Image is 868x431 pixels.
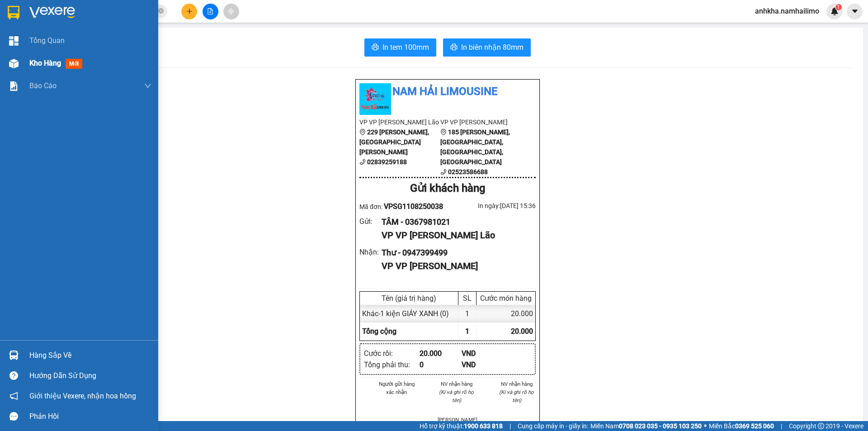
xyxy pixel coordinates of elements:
div: Thư [86,29,159,40]
span: phone [359,159,366,165]
div: Thư - 0947399499 [382,246,528,259]
span: question-circle [9,371,18,380]
span: Hỗ trợ kỹ thuật: [420,421,503,431]
div: 0367981021 [8,40,80,53]
img: logo.jpg [359,83,391,115]
div: Hàng sắp về [29,349,151,362]
div: 20.000 [476,305,535,322]
span: file-add [207,8,213,14]
li: NV nhận hàng [497,380,536,388]
span: copyright [818,423,824,429]
span: caret-down [851,7,859,15]
span: Cung cấp máy in - giấy in: [518,421,588,431]
div: Cước món hàng [479,294,533,303]
span: message [9,412,18,421]
span: Kho hàng [29,59,61,67]
b: 229 [PERSON_NAME], [GEOGRAPHIC_DATA][PERSON_NAME] [359,128,429,156]
li: [PERSON_NAME] [438,416,476,424]
b: 02523586688 [448,168,488,175]
span: Tổng Quan [29,35,65,46]
button: aim [223,4,239,19]
div: VP [PERSON_NAME] [8,8,80,29]
div: VND [462,359,504,370]
strong: 0708 023 035 - 0935 103 250 [619,422,702,430]
div: 1 [458,305,476,322]
b: 02839259188 [367,158,407,166]
div: Gửi : [359,216,382,227]
span: printer [450,43,458,52]
i: (Kí và ghi rõ họ tên) [499,389,534,403]
span: Giới thiệu Vexere, nhận hoa hồng [29,390,136,402]
img: logo-vxr [8,6,19,19]
span: anhkha.namhailimo [748,5,826,17]
i: (Kí và ghi rõ họ tên) [439,389,474,403]
span: In biên nhận 80mm [461,42,524,53]
div: TÂM [8,29,80,40]
span: VPSG1108250038 [384,202,443,211]
span: mới [66,59,82,69]
div: 20.000 [7,58,81,69]
span: 1 [837,4,840,10]
div: Nhận : [359,246,382,258]
div: In ngày: [DATE] 15:36 [448,201,536,211]
img: warehouse-icon [9,59,19,68]
div: Tổng phải thu : [364,359,420,370]
li: NV nhận hàng [438,380,476,388]
div: Phản hồi [29,410,151,423]
div: Hướng dẫn sử dụng [29,369,151,383]
div: 20.000 [420,348,462,359]
img: icon-new-feature [830,7,839,15]
span: Khác - 1 kiện GIÁY XANH (0) [362,309,449,318]
button: file-add [203,4,218,19]
img: warehouse-icon [9,350,19,360]
span: close-circle [158,8,164,14]
b: 185 [PERSON_NAME], [GEOGRAPHIC_DATA], [GEOGRAPHIC_DATA], [GEOGRAPHIC_DATA] [440,128,510,166]
span: aim [228,8,234,14]
li: Người gửi hàng xác nhận [377,380,416,396]
span: 1 [465,327,469,336]
span: phone [440,169,447,175]
span: Nhận: [86,9,108,18]
span: environment [359,129,366,135]
li: VP VP [PERSON_NAME] Lão [359,117,440,127]
button: caret-down [847,4,863,19]
div: TÂM - 0367981021 [382,216,528,228]
div: 0 [420,359,462,370]
sup: 1 [835,4,842,10]
div: Cước rồi : [364,348,420,359]
div: SL [461,294,474,303]
span: CR : [7,59,21,69]
span: notification [9,392,18,400]
span: Báo cáo [29,80,57,91]
span: 20.000 [511,327,533,336]
img: solution-icon [9,81,19,91]
span: In tem 100mm [382,42,429,53]
span: ⚪️ [704,424,707,428]
button: plus [181,4,197,19]
button: printerIn biên nhận 80mm [443,38,531,57]
div: VP [PERSON_NAME] [86,8,159,29]
strong: 0369 525 060 [735,422,774,430]
span: Miền Nam [590,421,702,431]
li: Nam Hải Limousine [359,83,536,100]
div: VND [462,348,504,359]
div: 0947399499 [86,40,159,53]
img: dashboard-icon [9,36,19,46]
span: Miền Bắc [709,421,774,431]
strong: 1900 633 818 [464,422,503,430]
li: VP VP [PERSON_NAME] [440,117,521,127]
div: VP VP [PERSON_NAME] Lão [382,228,528,242]
span: | [509,421,511,431]
span: Gửi: [8,9,22,18]
span: Tổng cộng [362,327,396,336]
button: printerIn tem 100mm [364,38,436,57]
span: environment [440,129,447,135]
span: plus [186,8,193,14]
span: close-circle [158,7,164,16]
div: Tên (giá trị hàng) [362,294,456,303]
span: printer [372,43,379,52]
span: down [144,82,151,90]
div: Gửi khách hàng [359,180,536,197]
span: | [781,421,782,431]
div: VP VP [PERSON_NAME] [382,259,528,273]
